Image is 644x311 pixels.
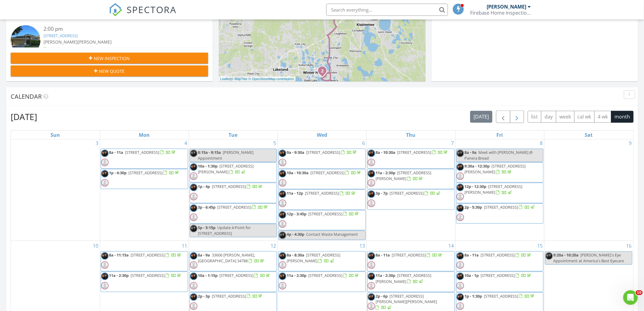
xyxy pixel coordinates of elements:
img: sa900004xl.jpg [101,150,109,157]
span: 8a - 11a [109,150,124,155]
a: 1p - 1:30p [STREET_ADDRESS] [465,293,536,299]
td: Go to August 7, 2025 [366,138,455,241]
span: 8:15a - 9:15a [198,150,221,155]
span: [STREET_ADDRESS] [309,211,343,217]
a: Go to August 5, 2025 [272,138,278,148]
img: default-user-f0147aede5fd5fa78ca7ade42f37bd4542148d508eef1c3d3ea960f66861d68b.jpg [279,200,286,207]
a: Sunday [49,131,61,139]
a: 2p - 5:30p [STREET_ADDRESS] [465,204,536,210]
span: [STREET_ADDRESS] [218,204,252,210]
td: Go to August 6, 2025 [278,138,366,241]
span: 11a - 2:30p [376,170,396,175]
span: [STREET_ADDRESS] [220,273,254,278]
a: 8a - 11:15a [STREET_ADDRESS] [101,251,188,271]
span: [STREET_ADDRESS] [392,252,426,258]
td: Go to August 9, 2025 [544,138,633,241]
a: 8a - 11a [STREET_ADDRESS] [109,150,177,155]
a: 12p - 3:45p [STREET_ADDRESS] [278,210,366,230]
a: 1p - 4:30p [STREET_ADDRESS] [101,169,188,189]
img: sa900004xl.jpg [190,252,198,260]
a: 10a - 1p [STREET_ADDRESS] [456,272,544,292]
div: Firebase Home Inspections [470,10,531,16]
button: cal wk [574,111,595,123]
img: sa900004xl.jpg [279,273,286,280]
input: Search everything... [326,4,448,16]
span: [STREET_ADDRESS] [212,293,246,299]
span: Meet with [PERSON_NAME] @ Panera Bread [465,150,533,161]
span: 2p - 3p [198,293,210,299]
a: Leaflet [220,77,230,81]
a: Go to August 8, 2025 [539,138,544,148]
img: sa900004xl.jpg [368,170,375,178]
img: sa900004xl.jpg [457,150,464,157]
span: 10 [636,290,643,295]
span: [STREET_ADDRESS] [131,273,165,278]
a: 3p - 7p [STREET_ADDRESS] [367,189,455,210]
span: 8a - 10:30a [376,150,396,155]
img: default-user-f0147aede5fd5fa78ca7ade42f37bd4542148d508eef1c3d3ea960f66861d68b.jpg [279,159,286,166]
span: 1p - 1:30p [465,293,482,299]
img: default-user-f0147aede5fd5fa78ca7ade42f37bd4542148d508eef1c3d3ea960f66861d68b.jpg [457,302,464,310]
span: [STREET_ADDRESS][PERSON_NAME] [465,184,523,195]
button: Next month [510,111,524,123]
img: default-user-f0147aede5fd5fa78ca7ade42f37bd4542148d508eef1c3d3ea960f66861d68b.jpg [190,172,198,180]
img: default-user-f0147aede5fd5fa78ca7ade42f37bd4542148d508eef1c3d3ea960f66861d68b.jpg [457,172,464,180]
a: 12p - 12:30p [STREET_ADDRESS][PERSON_NAME] [465,184,523,195]
img: default-user-f0147aede5fd5fa78ca7ade42f37bd4542148d508eef1c3d3ea960f66861d68b.jpg [101,261,109,269]
img: default-user-f0147aede5fd5fa78ca7ade42f37bd4542148d508eef1c3d3ea960f66861d68b.jpg [190,214,198,221]
a: Go to August 11, 2025 [181,241,189,251]
button: day [541,111,556,123]
a: 11a - 2:30p [STREET_ADDRESS] [287,273,360,278]
span: [STREET_ADDRESS][PERSON_NAME] [376,273,432,284]
img: sa900004xl.jpg [368,273,375,280]
span: 9:20a - 10:20a [554,252,579,258]
img: default-user-f0147aede5fd5fa78ca7ade42f37bd4542148d508eef1c3d3ea960f66861d68b.jpg [279,282,286,290]
span: [STREET_ADDRESS] [484,293,518,299]
img: The Best Home Inspection Software - Spectora [109,3,122,16]
span: [STREET_ADDRESS][PERSON_NAME][PERSON_NAME] [376,293,437,305]
a: Go to August 15, 2025 [536,241,544,251]
span: [STREET_ADDRESS] [212,184,246,189]
img: sa900004xl.jpg [368,293,375,301]
span: 2p - 6p [376,293,388,299]
img: sa900004xl.jpg [457,184,464,191]
span: SPECTORA [127,3,177,16]
img: default-user-f0147aede5fd5fa78ca7ade42f37bd4542148d508eef1c3d3ea960f66861d68b.jpg [190,261,198,269]
img: sa900004xl.jpg [190,204,198,212]
button: list [528,111,541,123]
img: default-user-f0147aede5fd5fa78ca7ade42f37bd4542148d508eef1c3d3ea960f66861d68b.jpg [457,261,464,269]
span: [STREET_ADDRESS] [390,190,424,196]
span: 10a - 10:30a [287,170,309,175]
a: 2p - 5:30p [STREET_ADDRESS] [456,203,544,224]
a: 8a - 11a [STREET_ADDRESS] [101,149,188,169]
span: [STREET_ADDRESS] [311,170,345,175]
img: sa900004xl.jpg [368,150,375,157]
img: default-user-f0147aede5fd5fa78ca7ade42f37bd4542148d508eef1c3d3ea960f66861d68b.jpg [368,179,375,187]
span: [STREET_ADDRESS] [481,273,515,278]
td: Go to August 4, 2025 [100,138,189,241]
span: 9a - 9:30a [287,150,305,155]
a: 3p - 6:45p [STREET_ADDRESS] [190,203,277,224]
img: sa900004xl.jpg [190,273,198,280]
a: 2:00 pm [STREET_ADDRESS] [PERSON_NAME][PERSON_NAME] 1 hours and 37 minutes drive time 69.3 miles [11,25,208,69]
span: Contact Waste Management [306,231,358,237]
span: [STREET_ADDRESS] [309,273,343,278]
td: Go to August 3, 2025 [11,138,100,241]
a: SPECTORA [109,8,177,21]
img: sa900004xl.jpg [101,252,109,260]
div: 548 Lake Dexter Blvd, Winter Haven, FL 33884 [322,71,326,74]
a: 9a - 9:30a [STREET_ADDRESS] [287,150,358,155]
span: [PERSON_NAME] Appointment [198,150,254,161]
span: [STREET_ADDRESS] [397,150,432,155]
a: 9:30a - 12:30p [STREET_ADDRESS][PERSON_NAME] [456,162,544,182]
a: 10a - 1:30p [STREET_ADDRESS][PERSON_NAME] [198,163,254,175]
img: default-user-f0147aede5fd5fa78ca7ade42f37bd4542148d508eef1c3d3ea960f66861d68b.jpg [368,200,375,207]
span: [PERSON_NAME] [78,39,112,45]
img: default-user-f0147aede5fd5fa78ca7ade42f37bd4542148d508eef1c3d3ea960f66861d68b.jpg [368,261,375,269]
span: [PERSON_NAME] [44,39,78,45]
a: 2p - 6p [STREET_ADDRESS][PERSON_NAME][PERSON_NAME] [376,293,437,310]
img: default-user-f0147aede5fd5fa78ca7ade42f37bd4542148d508eef1c3d3ea960f66861d68b.jpg [368,302,375,310]
a: Monday [138,131,151,139]
a: 11a - 2:30p [STREET_ADDRESS] [109,273,182,278]
img: sa900004xl.jpg [457,252,464,260]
